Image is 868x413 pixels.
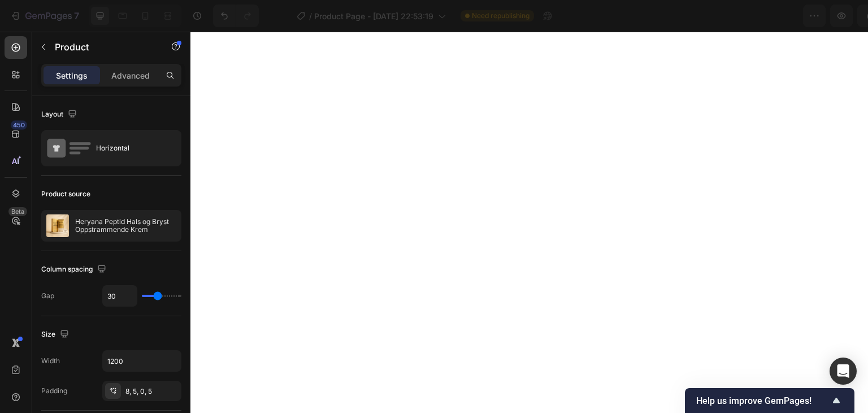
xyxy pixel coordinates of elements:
[8,207,27,216] div: Beta
[41,356,60,366] div: Width
[11,121,27,130] div: 450
[751,5,788,27] button: Save
[636,5,747,27] button: 0 product assigned
[761,11,779,21] span: Save
[41,327,71,342] div: Size
[41,107,79,122] div: Layout
[41,189,90,199] div: Product source
[696,395,830,406] span: Help us improve GemPages!
[41,291,54,301] div: Gap
[103,351,181,371] input: Auto
[646,10,721,22] span: 0 product assigned
[793,5,840,27] button: Publish
[41,386,67,396] div: Padding
[103,286,137,306] input: Auto
[830,358,857,385] div: Open Intercom Messenger
[125,386,179,397] div: 8, 5, 0, 5
[74,9,79,23] p: 7
[696,394,843,407] button: Show survey - Help us improve GemPages!
[56,70,88,81] p: Settings
[55,40,151,54] p: Product
[5,5,84,27] button: 7
[213,5,259,27] div: Undo/Redo
[190,32,868,413] iframe: Design area
[41,262,108,277] div: Column spacing
[802,10,831,22] div: Publish
[309,10,312,22] span: /
[472,11,530,21] span: Need republishing
[96,135,165,161] div: Horizontal
[46,214,69,237] img: product feature img
[111,70,150,81] p: Advanced
[314,10,433,22] span: Product Page - [DATE] 22:53:19
[75,218,176,234] p: Heryana Peptid Hals og Bryst Oppstrammende Krem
